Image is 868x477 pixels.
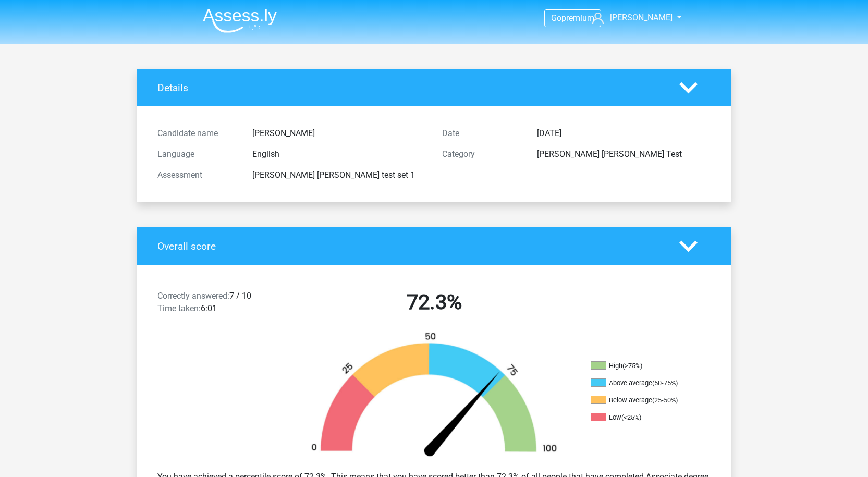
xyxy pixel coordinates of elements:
div: Language [150,148,244,161]
div: Assessment [150,169,244,181]
div: [PERSON_NAME] [PERSON_NAME] Test [529,148,719,161]
h2: 72.3% [300,290,569,315]
h4: Details [157,82,664,94]
div: (>75%) [622,362,642,370]
span: [PERSON_NAME] [610,13,673,22]
a: [PERSON_NAME] [588,11,674,24]
span: Go [551,13,561,23]
li: Below average [591,396,695,405]
div: (50-75%) [652,379,678,387]
div: English [244,148,434,161]
div: [PERSON_NAME] [PERSON_NAME] test set 1 [244,169,434,181]
a: Gopremium [545,11,601,25]
span: premium [561,13,594,23]
div: [PERSON_NAME] [244,127,434,140]
div: (25-50%) [652,396,678,404]
div: [DATE] [529,127,719,140]
div: Candidate name [150,127,244,140]
li: Low [591,413,695,422]
span: Time taken: [157,303,201,313]
img: 72.efe4a97968c2.png [294,332,575,462]
h4: Overall score [157,240,664,252]
img: Assessly [203,8,277,33]
span: Correctly answered: [157,291,229,301]
div: Category [434,148,529,161]
div: (<25%) [621,413,641,421]
div: 7 / 10 6:01 [150,290,292,319]
div: Date [434,127,529,140]
li: High [591,361,695,371]
li: Above average [591,378,695,388]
